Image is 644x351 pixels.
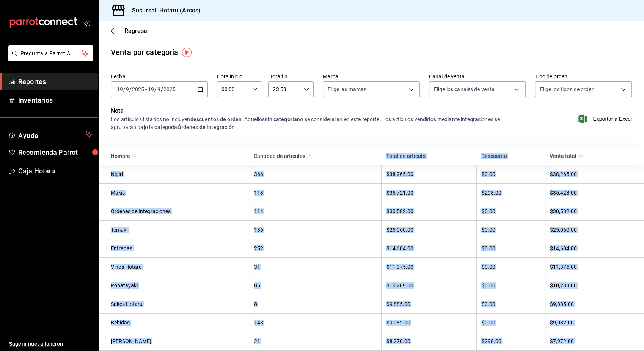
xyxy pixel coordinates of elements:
div: 148 [254,320,377,326]
span: - [145,86,147,92]
div: Total de artículo [386,153,472,159]
div: $0.00 [481,282,540,289]
div: Sakes Hotaru [111,301,244,307]
img: Tooltip marker [182,48,192,57]
div: $298.00 [481,338,540,344]
input: -- [126,86,129,92]
div: 114 [254,208,377,214]
div: Venta total [550,153,576,159]
div: $35,721.00 [386,190,472,196]
span: Caja Hotaru [18,166,92,176]
div: 366 [254,171,377,177]
div: 8 [254,301,377,307]
div: $25,060.00 [550,227,632,233]
div: $0.00 [481,301,540,307]
span: Sugerir nueva función [9,340,92,348]
div: $0.00 [481,264,540,270]
div: Órdenes de Integraciones [111,208,244,214]
div: $11,375.00 [550,264,632,270]
div: $298.00 [481,190,540,196]
span: Elige los tipos de orden [540,86,594,93]
div: $14,604.00 [386,245,472,251]
div: $8,270.00 [386,338,472,344]
div: $0.00 [481,227,540,233]
label: Tipo de orden [535,74,632,79]
div: $0.00 [481,245,540,251]
div: $30,582.00 [550,208,632,214]
button: Exportar a Excel [580,114,632,123]
h3: Sucursal: Hotaru (Arcos) [126,6,201,15]
span: / [123,86,126,92]
div: $0.00 [481,320,540,326]
div: $11,375.00 [386,264,472,270]
div: Cantidad de artículos [254,153,305,159]
strong: sin categoría [265,116,297,122]
span: Ayuda [18,130,82,139]
div: Venta por categoría [111,47,179,58]
span: / [154,86,157,92]
div: $25,060.00 [386,227,472,233]
div: $9,885.00 [386,301,472,307]
div: $14,604.00 [550,245,632,251]
div: Los artículos listados no incluyen . Aquellos no se considerarán en este reporte. Los artículos v... [111,115,526,131]
div: $10,289.00 [550,282,632,289]
div: $0.00 [481,208,540,214]
input: -- [148,86,154,92]
span: Venta total [550,153,583,159]
div: $7,972.00 [550,338,632,344]
label: Canal de venta [429,74,526,79]
div: $35,423.00 [550,190,632,196]
div: $10,289.00 [386,282,472,289]
label: Hora fin [268,74,314,79]
div: 252 [254,245,377,251]
button: Pregunta a Parrot AI [8,45,93,61]
input: -- [116,86,123,92]
span: Pregunta a Parrot AI [20,50,82,58]
div: Bebidas [111,320,244,326]
p: Nota [111,106,526,115]
div: Entradas [111,245,244,251]
span: / [129,86,132,92]
strong: descuentos de orden [190,116,242,122]
span: Elige los canales de venta [434,86,495,93]
span: Cantidad de artículos [254,153,312,159]
a: Pregunta a Parrot AI [5,55,93,63]
div: 31 [254,264,377,270]
div: 85 [254,282,377,289]
div: [PERSON_NAME] [111,338,244,344]
span: / [161,86,163,92]
div: Makis [111,190,244,196]
div: Descuento [481,153,540,159]
label: Fecha [111,74,208,79]
div: $9,885.00 [550,301,632,307]
span: Regresar [124,27,149,34]
div: $9,082.00 [550,320,632,326]
div: $9,082.00 [386,320,472,326]
div: $38,265.00 [386,171,472,177]
input: ---- [163,86,176,92]
strong: Órdenes de integración. [177,124,237,130]
div: $38,265.00 [550,171,632,177]
input: ---- [132,86,145,92]
div: Nombre [111,153,130,159]
div: 136 [254,227,377,233]
span: Reportes [18,76,92,87]
input: -- [157,86,161,92]
div: Temaki [111,227,244,233]
span: Nombre [111,153,137,159]
span: Inventarios [18,95,92,105]
div: Nigiri [111,171,244,177]
div: 113 [254,190,377,196]
button: open_drawer_menu [83,20,90,26]
div: $30,582.00 [386,208,472,214]
div: Vinos Hotaru [111,264,244,270]
div: Robatayaki [111,282,244,289]
label: Marca [323,74,420,79]
span: Recomienda Parrot [18,147,92,158]
div: $0.00 [481,171,540,177]
div: 21 [254,338,377,344]
label: Hora inicio [217,74,262,79]
button: Regresar [111,27,149,34]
